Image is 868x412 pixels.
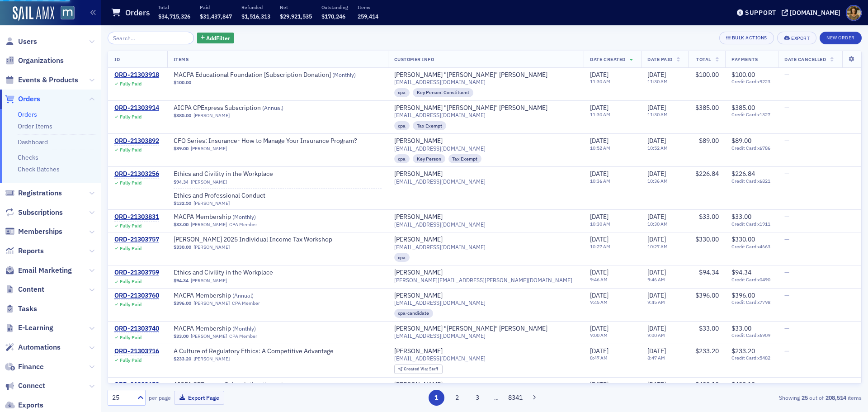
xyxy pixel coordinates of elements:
[5,37,37,47] a: Users
[120,147,142,153] div: Fully Paid
[404,366,429,372] span: Created Via :
[394,347,443,355] a: [PERSON_NAME]
[394,71,547,79] a: [PERSON_NAME] "[PERSON_NAME]" [PERSON_NAME]
[696,56,711,62] span: Total
[647,347,666,355] span: [DATE]
[470,390,486,406] button: 3
[262,381,283,388] span: ( Annual )
[5,94,40,104] a: Orders
[394,154,410,163] div: cpa
[394,170,443,178] a: [PERSON_NAME]
[241,4,270,10] p: Refunded
[647,78,668,85] time: 11:30 AM
[114,381,159,389] a: ORD-21303652
[449,390,465,406] button: 2
[174,137,357,145] a: CFO Series: Insurance- How to Manage Your Insurance Program?
[590,355,608,361] time: 8:47 AM
[114,137,159,145] a: ORD-21303892
[114,213,159,221] div: ORD-21303831
[193,113,230,118] a: [PERSON_NAME]
[114,104,159,112] a: ORD-21303914
[394,292,443,300] div: [PERSON_NAME]
[18,75,78,85] span: Events & Products
[394,137,443,145] div: [PERSON_NAME]
[782,9,844,16] button: [DOMAIN_NAME]
[174,391,224,405] button: Export Page
[158,4,190,10] p: Total
[18,165,60,173] a: Check Batches
[695,104,719,112] span: $385.00
[5,188,62,198] a: Registrations
[699,324,719,332] span: $33.00
[617,393,862,402] div: Showing out of items
[731,79,772,85] span: Credit Card x9223
[5,246,44,256] a: Reports
[120,180,142,186] div: Fully Paid
[174,292,288,300] a: MACPA Membership (Annual)
[784,291,789,299] span: —
[647,355,665,361] time: 8:47 AM
[731,112,772,118] span: Credit Card x1327
[394,355,486,362] span: [EMAIL_ADDRESS][DOMAIN_NAME]
[695,235,719,243] span: $330.00
[229,222,257,227] div: CPA Member
[174,347,334,355] a: A Culture of Regulatory Ethics: A Competitive Advantage
[174,356,191,362] span: $233.20
[174,104,288,112] a: AICPA CPExpress Subscription (Annual)
[114,347,159,355] a: ORD-21303716
[394,244,486,251] span: [EMAIL_ADDRESS][DOMAIN_NAME]
[731,56,758,62] span: Payments
[846,5,862,21] span: Profile
[18,227,62,237] span: Memberships
[158,13,190,20] span: $34,715,326
[590,324,609,332] span: [DATE]
[394,88,410,97] div: cpa
[394,277,572,284] span: [PERSON_NAME][EMAIL_ADDRESS][PERSON_NAME][DOMAIN_NAME]
[647,137,666,145] span: [DATE]
[120,335,142,341] div: Fully Paid
[784,56,826,62] span: Date Cancelled
[731,355,772,361] span: Credit Card x5482
[18,188,62,198] span: Registrations
[791,36,810,41] div: Export
[820,32,862,44] button: New Order
[112,393,132,403] div: 25
[174,269,288,277] a: Ethics and Civility in the Workplace
[114,71,159,79] a: ORD-21303918
[200,13,232,20] span: $31,437,847
[18,381,45,391] span: Connect
[174,192,288,200] a: Ethics and Professional Conduct
[149,393,171,402] label: per page
[784,347,789,355] span: —
[206,34,230,42] span: Add Filter
[193,300,230,306] a: [PERSON_NAME]
[394,221,486,228] span: [EMAIL_ADDRESS][DOMAIN_NAME]
[174,300,191,306] span: $396.00
[193,200,230,206] a: [PERSON_NAME]
[191,278,227,284] a: [PERSON_NAME]
[590,299,608,305] time: 9:45 AM
[784,137,789,145] span: —
[590,347,609,355] span: [DATE]
[590,243,610,250] time: 10:27 AM
[590,71,609,79] span: [DATE]
[321,13,345,20] span: $170,246
[394,381,443,389] a: [PERSON_NAME]
[174,71,356,79] a: MACPA Educational Foundation [Subscription Donation] (Monthly)
[174,179,189,185] span: $94.34
[174,213,288,221] span: MACPA Membership
[5,400,43,410] a: Exports
[732,35,767,40] div: Bulk Actions
[790,9,840,17] div: [DOMAIN_NAME]
[590,78,610,85] time: 11:30 AM
[229,333,257,339] div: CPA Member
[490,393,503,402] span: …
[394,213,443,221] div: [PERSON_NAME]
[174,71,356,79] span: MACPA Educational Foundation [Subscription Donation]
[647,276,665,283] time: 9:46 AM
[394,253,410,262] div: cpa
